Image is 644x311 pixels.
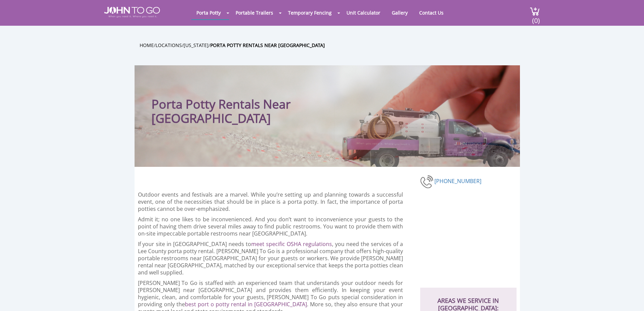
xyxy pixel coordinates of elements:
span: (0) [532,10,540,25]
p: If your site in [GEOGRAPHIC_DATA] needs to , you need the services of a Lee County porta potty re... [138,241,403,276]
a: best port o potty rental in [GEOGRAPHIC_DATA] [185,301,307,308]
p: Outdoor events and festivals are a marvel. While you’re setting up and planning towards a success... [138,191,403,213]
a: [PHONE_NUMBER] [434,177,481,185]
a: Home [140,42,154,48]
a: Locations [156,42,182,48]
a: [US_STATE] [184,42,209,48]
img: Porta Potty Rentals Near Lee County - Porta Potty [420,174,434,189]
p: Admit it; no one likes to be inconvenienced. And you don’t want to inconvenience your guests to t... [138,216,403,237]
a: Gallery [387,6,413,19]
img: JOHN to go [104,7,160,18]
a: meet specific OSHA regulations [251,240,332,248]
a: Contact Us [414,6,449,19]
img: cart a [530,7,540,16]
a: Porta Potty Rentals Near [GEOGRAPHIC_DATA] [210,42,325,48]
a: Temporary Fencing [283,6,337,19]
a: Portable Trailers [231,6,278,19]
a: Unit Calculator [341,6,385,19]
a: Porta Potty [191,6,226,19]
ul: / / / [140,41,525,49]
h1: Porta Potty Rentals Near [GEOGRAPHIC_DATA] [151,79,369,126]
img: Truck [334,104,517,167]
